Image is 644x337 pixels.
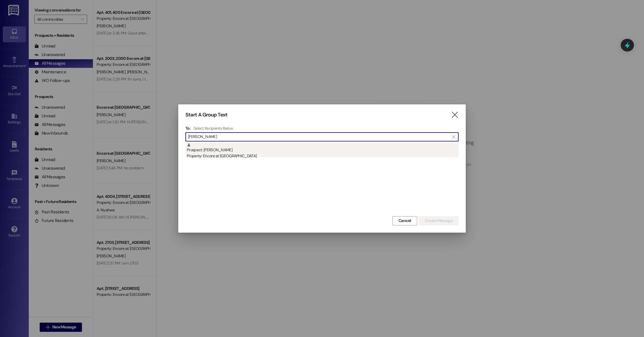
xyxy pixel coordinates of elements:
div: Property: Encore at [GEOGRAPHIC_DATA] [187,153,459,159]
h3: To: [185,126,191,131]
div: Prospect: [PERSON_NAME] [187,143,459,159]
h4: Select Recipients Below [193,126,233,131]
i:  [452,135,455,139]
button: Clear text [449,133,458,141]
h3: Start A Group Text [185,112,227,118]
i:  [451,112,459,118]
button: Create Message [419,216,459,225]
div: Prospect: [PERSON_NAME]Property: Encore at [GEOGRAPHIC_DATA] [185,143,459,157]
button: Cancel [392,216,417,225]
input: Search for any contact or apartment [188,133,449,141]
span: Cancel [398,218,411,224]
span: Create Message [425,218,453,224]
